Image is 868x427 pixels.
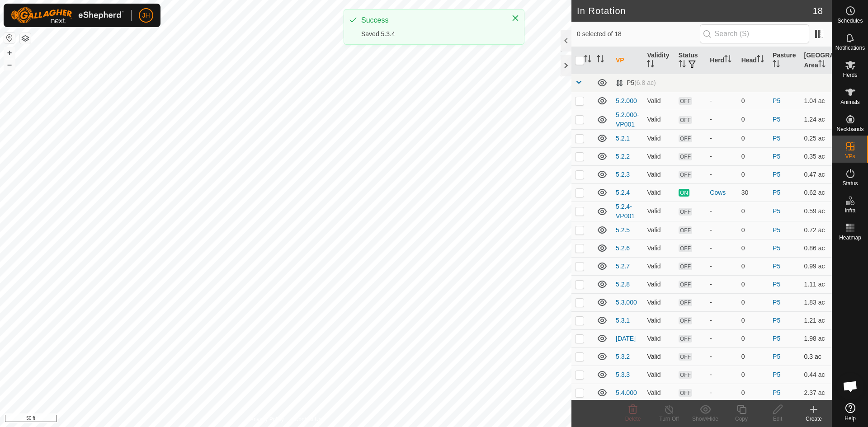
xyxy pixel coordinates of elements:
[773,335,780,342] a: P5
[801,311,832,329] td: 1.21 ac
[773,97,780,104] a: P5
[738,92,769,110] td: 0
[839,235,861,240] span: Heatmap
[142,11,150,20] span: JH
[625,416,641,422] span: Delete
[844,208,855,213] span: Infra
[801,257,832,275] td: 0.99 ac
[773,389,780,396] a: P5
[643,165,675,183] td: Valid
[801,92,832,110] td: 1.04 ac
[773,207,780,215] a: P5
[710,352,734,361] div: -
[738,257,769,275] td: 0
[801,366,832,384] td: 0.44 ac
[738,202,769,221] td: 0
[643,257,675,275] td: Valid
[616,317,630,324] a: 5.3.1
[801,202,832,221] td: 0.59 ac
[738,47,769,74] th: Head
[773,153,780,160] a: P5
[679,335,692,343] span: OFF
[651,415,687,423] div: Turn Off
[20,33,31,44] button: Map Layers
[844,416,856,421] span: Help
[738,293,769,311] td: 0
[710,188,734,197] div: Cows
[773,135,780,142] a: P5
[643,239,675,257] td: Valid
[813,4,823,18] span: 18
[710,370,734,380] div: -
[616,135,630,142] a: 5.2.1
[710,262,734,271] div: -
[616,281,630,288] a: 5.2.8
[643,183,675,202] td: Valid
[679,389,692,397] span: OFF
[577,29,700,39] span: 0 selected of 18
[577,5,813,16] h2: In Rotation
[643,92,675,110] td: Valid
[738,239,769,257] td: 0
[679,281,692,288] span: OFF
[250,415,284,423] a: Privacy Policy
[710,206,734,216] div: -
[801,221,832,239] td: 0.72 ac
[738,311,769,329] td: 0
[801,165,832,183] td: 0.47 ac
[724,56,731,64] p-sorticon: Activate to sort
[710,298,734,307] div: -
[647,61,654,69] p-sorticon: Activate to sort
[679,61,686,69] p-sorticon: Activate to sort
[710,152,734,161] div: -
[738,147,769,165] td: 0
[801,110,832,129] td: 1.24 ac
[643,347,675,366] td: Valid
[361,29,502,39] div: Saved 5.3.4
[801,239,832,257] td: 0.86 ac
[643,221,675,239] td: Valid
[738,110,769,129] td: 0
[634,79,656,86] span: (6.8 ac)
[643,275,675,293] td: Valid
[757,56,764,64] p-sorticon: Activate to sort
[738,183,769,202] td: 30
[710,134,734,143] div: -
[710,334,734,343] div: -
[710,316,734,325] div: -
[616,97,637,104] a: 5.2.000
[801,275,832,293] td: 1.11 ac
[679,116,692,124] span: OFF
[679,244,692,252] span: OFF
[4,59,15,70] button: –
[738,165,769,183] td: 0
[835,45,865,51] span: Notifications
[616,371,630,378] a: 5.3.3
[832,399,868,425] a: Help
[773,61,780,69] p-sorticon: Activate to sort
[643,293,675,311] td: Valid
[616,389,637,396] a: 5.4.000
[837,373,864,400] a: Open chat
[738,329,769,347] td: 0
[842,181,858,186] span: Status
[818,61,826,69] p-sorticon: Activate to sort
[612,47,643,74] th: VP
[679,353,692,361] span: OFF
[759,415,796,423] div: Edit
[801,129,832,147] td: 0.25 ac
[801,329,832,347] td: 1.98 ac
[616,244,630,252] a: 5.2.6
[675,47,706,74] th: Status
[710,244,734,253] div: -
[700,24,809,43] input: Search (S)
[679,208,692,216] span: OFF
[801,47,832,74] th: [GEOGRAPHIC_DATA] Area
[710,388,734,398] div: -
[738,129,769,147] td: 0
[679,153,692,160] span: OFF
[679,371,692,379] span: OFF
[801,183,832,202] td: 0.62 ac
[597,56,604,64] p-sorticon: Activate to sort
[643,147,675,165] td: Valid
